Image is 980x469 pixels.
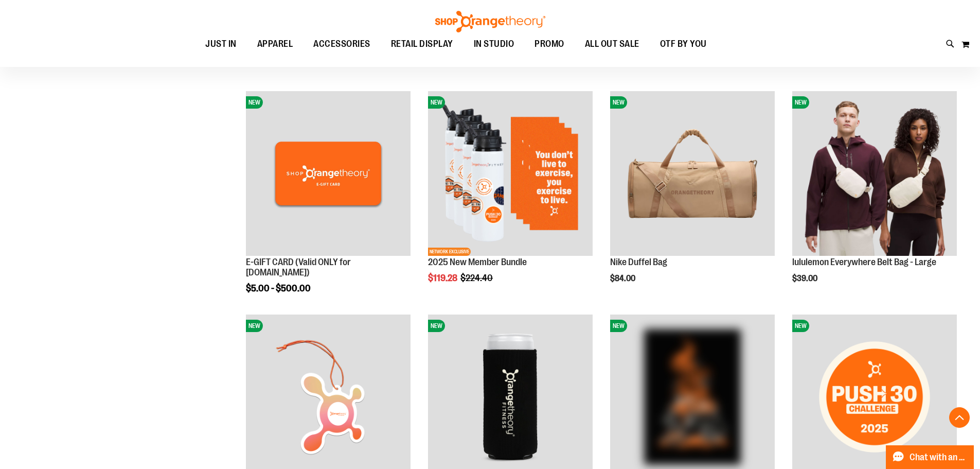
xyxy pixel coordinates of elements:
a: E-GIFT CARD (Valid ONLY for [DOMAIN_NAME]) [246,257,351,277]
span: $5.00 - $500.00 [246,283,311,293]
span: $39.00 [792,274,819,283]
div: product [787,86,962,309]
span: ACCESSORIES [313,32,370,56]
span: NEW [792,96,809,109]
a: Nike Duffel BagNEW [610,91,775,257]
a: 2025 New Member BundleNEWNETWORK EXCLUSIVE [428,91,593,257]
span: NEW [246,96,263,109]
span: NEW [428,96,445,109]
span: $84.00 [610,274,637,283]
a: E-GIFT CARD (Valid ONLY for ShopOrangetheory.com)NEW [246,91,411,257]
span: Chat with an Expert [910,453,968,462]
span: OTF BY YOU [660,32,707,56]
span: PROMO [534,32,564,56]
a: 2025 New Member Bundle [428,257,527,267]
span: NEW [792,320,809,332]
span: NETWORK EXCLUSIVE [428,248,471,256]
a: lululemon Everywhere Belt Bag - LargeNEW [792,91,957,257]
div: product [241,86,416,319]
span: $119.28 [428,273,459,283]
img: lululemon Everywhere Belt Bag - Large [792,91,957,256]
span: APPAREL [257,32,293,56]
button: Back To Top [949,407,970,428]
img: Nike Duffel Bag [610,91,775,256]
img: Shop Orangetheory [434,11,547,32]
span: ALL OUT SALE [585,32,639,56]
span: NEW [428,320,445,332]
img: E-GIFT CARD (Valid ONLY for ShopOrangetheory.com) [246,91,411,256]
img: 2025 New Member Bundle [428,91,593,256]
span: NEW [246,320,263,332]
span: IN STUDIO [474,32,514,56]
span: NEW [610,320,627,332]
span: $224.40 [460,273,494,283]
span: RETAIL DISPLAY [391,32,453,56]
div: product [605,86,780,309]
a: lululemon Everywhere Belt Bag - Large [792,257,936,267]
div: product [423,86,598,309]
button: Chat with an Expert [886,445,974,469]
a: Nike Duffel Bag [610,257,667,267]
span: JUST IN [205,32,237,56]
span: NEW [610,96,627,109]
